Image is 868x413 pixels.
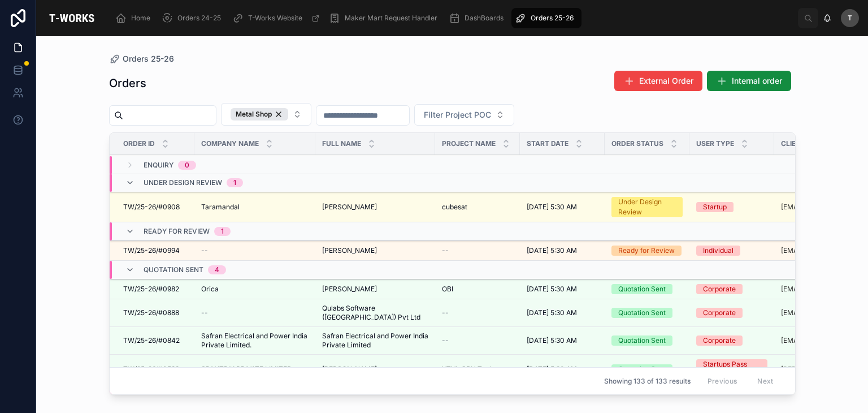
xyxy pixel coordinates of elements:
[123,336,188,345] a: TW/25-26/#0842
[107,6,798,31] div: scrollable content
[707,71,791,91] button: Internal order
[442,246,513,255] a: --
[696,308,767,318] a: Corporate
[123,285,179,294] span: TW/25-26/#0982
[201,203,309,212] a: Taramandal
[221,227,224,236] div: 1
[322,139,361,148] span: Full Name
[201,365,309,374] a: SPANTRIK PRIVATE LIMITED
[527,308,598,317] a: [DATE] 5:30 AM
[201,308,208,317] span: --
[442,203,513,212] a: cubesat
[531,14,574,23] span: Orders 25-26
[424,109,491,121] span: Filter Project POC
[527,246,577,255] span: [DATE] 5:30 AM
[611,197,683,217] a: Under Design Review
[201,246,208,255] span: --
[233,178,236,187] div: 1
[322,285,377,294] span: [PERSON_NAME]
[185,161,189,170] div: 0
[201,285,219,294] span: Orica
[345,14,437,23] span: Maker Mart Request Handler
[703,335,736,346] div: Corporate
[527,285,577,294] span: [DATE] 5:30 AM
[201,139,259,148] span: Company Name
[696,139,734,148] span: User Type
[322,246,377,255] span: [PERSON_NAME]
[123,336,180,345] span: TW/25-26/#0842
[527,336,577,345] span: [DATE] 5:30 AM
[123,246,180,255] span: TW/25-26/#0994
[703,359,761,380] div: Startups Pass holder
[201,308,309,317] a: --
[322,365,428,374] a: [PERSON_NAME]
[442,365,493,374] span: VTVL CBH Tank
[781,139,866,148] span: Client/Employee Email
[123,139,155,148] span: Order ID
[322,365,377,374] span: [PERSON_NAME]
[322,203,377,212] span: [PERSON_NAME]
[696,284,767,294] a: Corporate
[123,203,180,212] span: TW/25-26/#0908
[221,103,311,126] button: Select Button
[618,284,666,294] div: Quotation Sent
[158,8,229,28] a: Orders 24-25
[144,161,173,170] span: Enquiry
[442,365,513,374] a: VTVL CBH Tank
[848,14,852,23] span: T
[322,332,428,350] a: Safran Electrical and Power India Private Limited
[215,265,219,274] div: 4
[442,285,453,294] span: OBI
[511,8,581,28] a: Orders 25-26
[109,75,146,91] h1: Orders
[177,14,221,23] span: Orders 24-25
[45,9,98,27] img: App logo
[414,104,514,126] button: Select Button
[322,246,428,255] a: [PERSON_NAME]
[123,308,179,317] span: TW/25-26/#0888
[611,364,683,375] a: Quotation Sent
[611,308,683,318] a: Quotation Sent
[123,285,188,294] a: TW/25-26/#0982
[703,202,727,212] div: Startup
[322,304,428,322] a: Qulabs Software ([GEOGRAPHIC_DATA]) Pvt Ltd
[732,75,782,87] span: Internal order
[325,8,445,28] a: Maker Mart Request Handler
[618,308,666,318] div: Quotation Sent
[442,308,449,317] span: --
[527,365,577,374] span: [DATE] 5:30 AM
[231,108,288,121] button: Unselect METAL_SHOP
[231,108,288,121] div: Metal Shop
[527,139,568,148] span: Start Date
[442,203,467,212] span: cubesat
[442,246,449,255] span: --
[123,53,174,64] span: Orders 25-26
[781,308,841,317] a: [EMAIL_ADDRESS]
[527,336,598,345] a: [DATE] 5:30 AM
[442,285,513,294] a: OBI
[696,202,767,212] a: Startup
[703,246,734,256] div: Individual
[112,8,158,28] a: Home
[144,265,203,274] span: Quotation Sent
[611,246,683,256] a: Ready for Review
[201,203,240,212] span: Taramandal
[527,308,577,317] span: [DATE] 5:30 AM
[639,75,693,87] span: External Order
[322,203,428,212] a: [PERSON_NAME]
[248,14,302,23] span: T-Works Website
[201,365,292,374] span: SPANTRIK PRIVATE LIMITED
[614,71,702,91] button: External Order
[442,308,513,317] a: --
[618,364,666,375] div: Quotation Sent
[123,203,188,212] a: TW/25-26/#0908
[696,246,767,256] a: Individual
[201,285,309,294] a: Orica
[123,365,179,374] span: TW/25-26/#0599
[527,246,598,255] a: [DATE] 5:30 AM
[527,203,598,212] a: [DATE] 5:30 AM
[604,377,691,386] span: Showing 133 of 133 results
[696,335,767,346] a: Corporate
